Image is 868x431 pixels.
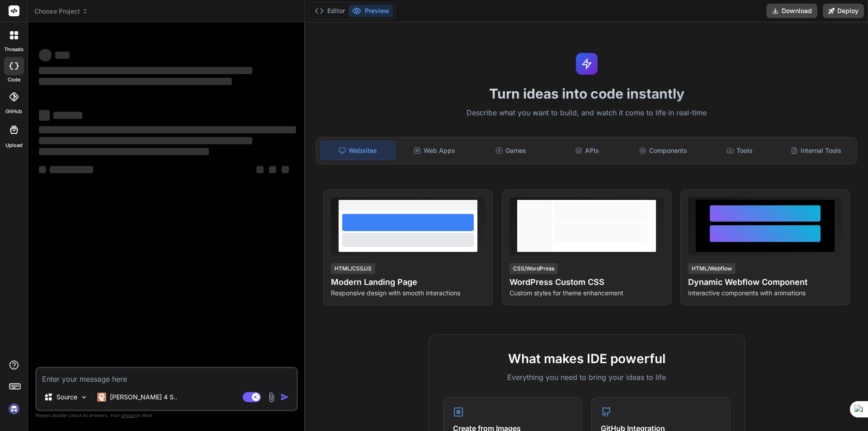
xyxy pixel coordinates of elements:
span: ‌ [39,137,252,144]
span: privacy [121,412,137,418]
label: code [8,76,20,84]
p: Responsive design with smooth interactions [331,289,485,298]
span: ‌ [256,166,264,173]
span: ‌ [55,52,70,59]
span: ‌ [39,148,209,155]
div: CSS/WordPress [509,263,558,274]
button: Editor [311,5,349,17]
button: Download [766,4,817,18]
h1: Turn ideas into code instantly [311,85,863,102]
span: ‌ [269,166,276,173]
h4: Dynamic Webflow Component [688,276,842,289]
span: ‌ [282,166,289,173]
span: ‌ [53,112,82,119]
button: Preview [349,5,393,17]
p: Interactive components with animations [688,289,842,298]
span: ‌ [39,110,50,121]
p: Describe what you want to build, and watch it come to life in real-time [311,107,863,119]
p: Everything you need to bring your ideas to life [443,372,730,383]
div: Games [474,141,548,160]
button: Deploy [823,4,864,18]
div: HTML/CSS/JS [331,263,375,274]
h4: WordPress Custom CSS [509,276,664,289]
span: ‌ [50,166,93,173]
div: Tools [703,141,777,160]
p: Always double-check its answers. Your in Bind [35,411,298,420]
span: Choose Project [34,7,88,16]
h2: What makes IDE powerful [443,349,730,368]
p: Custom styles for theme enhancement [509,289,664,298]
label: Upload [5,142,23,149]
span: ‌ [39,78,232,85]
span: ‌ [39,166,46,173]
span: ‌ [39,126,296,133]
div: Internal Tools [778,141,853,160]
img: signin [6,401,22,417]
h4: Modern Landing Page [331,276,485,289]
p: Source [57,393,77,402]
img: attachment [266,392,277,403]
span: ‌ [39,49,52,62]
label: GitHub [5,108,22,115]
div: Websites [320,141,396,160]
img: Claude 4 Sonnet [97,393,106,402]
div: Web Apps [397,141,472,160]
p: [PERSON_NAME] 4 S.. [110,393,177,402]
label: threads [4,46,24,53]
img: Pick Models [80,393,88,401]
img: icon [280,393,289,402]
div: HTML/Webflow [688,263,736,274]
div: APIs [550,141,624,160]
div: Components [626,141,701,160]
span: ‌ [39,67,252,74]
